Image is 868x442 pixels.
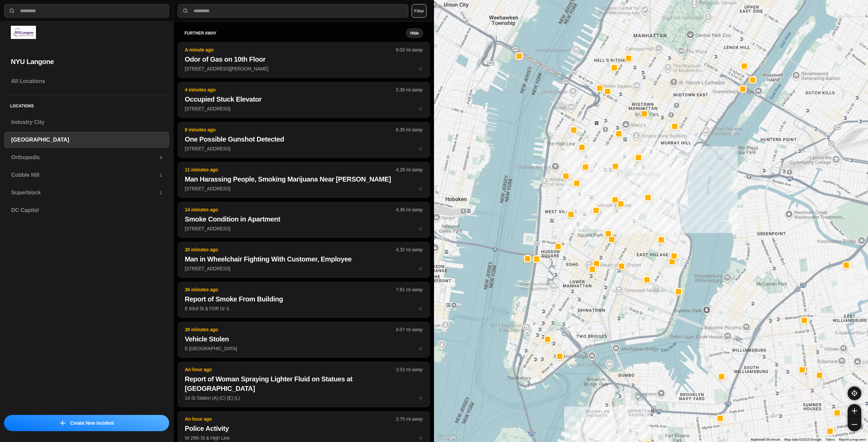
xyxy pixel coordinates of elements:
[184,30,406,36] h5: further away
[851,390,857,396] img: recenter
[185,55,423,64] h2: Odor of Gas on 10th Floor
[11,77,162,85] h3: All Locations
[178,162,430,198] button: 11 minutes ago4.28 mi awayMan Harassing People, Smoking Marijuana Near [PERSON_NAME][STREET_ADDRE...
[178,146,430,151] a: 8 minutes ago6.35 mi awayOne Possible Gunshot Detected[STREET_ADDRESS]star
[185,334,423,344] h2: Vehicle Stolen
[4,132,169,148] a: [GEOGRAPHIC_DATA]
[418,186,423,191] span: star
[751,437,780,442] button: Keyboard shortcuts
[412,4,427,18] button: Filter
[178,322,430,358] button: 38 minutes ago4.07 mi awayVehicle StolenE [GEOGRAPHIC_DATA]star
[852,422,857,427] img: zoom-out
[178,42,430,78] button: A minute ago9.02 mi awayOdor of Gas on 10th Floor[STREET_ADDRESS][PERSON_NAME]star
[185,225,423,232] p: [STREET_ADDRESS]
[185,105,423,112] p: [STREET_ADDRESS]
[418,435,423,441] span: star
[185,185,423,192] p: [STREET_ADDRESS]
[185,345,423,352] p: E [GEOGRAPHIC_DATA]
[185,286,396,293] p: 36 minutes ago
[418,266,423,271] span: star
[185,206,396,213] p: 14 minutes ago
[178,282,430,318] button: 36 minutes ago7.81 mi awayReport of Smoke From BuildingE 63rd St & FDR Dr Sstar
[839,438,866,441] a: Report a map error
[396,46,423,53] p: 9.02 mi away
[4,95,169,114] h5: Locations
[11,136,162,144] h3: [GEOGRAPHIC_DATA]
[418,346,423,351] span: star
[178,106,430,111] a: 4 minutes ago5.38 mi awayOccupied Stuck Elevator[STREET_ADDRESS]star
[185,46,396,53] p: A minute ago
[178,345,430,351] a: 38 minutes ago4.07 mi awayVehicle StolenE [GEOGRAPHIC_DATA]star
[418,306,423,311] span: star
[60,420,65,426] img: icon
[185,305,423,312] p: E 63rd St & FDR Dr S
[185,246,396,253] p: 30 minutes ago
[185,94,423,104] h2: Occupied Stuck Elevator
[178,82,430,118] button: 4 minutes ago5.38 mi awayOccupied Stuck Elevator[STREET_ADDRESS]star
[11,153,159,162] h3: Orthopedic
[185,145,423,152] p: [STREET_ADDRESS]
[185,174,423,184] h2: Man Harassing People, Smoking Marijuana Near [PERSON_NAME]
[185,265,423,272] p: [STREET_ADDRESS]
[159,172,162,178] p: 1
[178,66,430,71] a: A minute ago9.02 mi awayOdor of Gas on 10th Floor[STREET_ADDRESS][PERSON_NAME]star
[159,189,162,196] p: 1
[396,326,423,333] p: 4.07 mi away
[4,167,169,183] a: Cobble Hill1
[185,395,423,401] p: 14 St Station (A) (C) (E) (L)
[178,395,430,401] a: An hour ago3.53 mi awayReport of Woman Spraying Lighter Fluid on Statues at [GEOGRAPHIC_DATA]14 S...
[4,415,169,431] button: iconCreate New Incident
[418,395,423,401] span: star
[396,366,423,373] p: 3.53 mi away
[11,189,159,197] h3: Superblock
[396,286,423,293] p: 7.81 mi away
[852,408,857,414] img: zoom-in
[418,106,423,111] span: star
[159,154,162,161] p: 4
[4,114,169,130] a: Industry City
[185,254,423,264] h2: Man in Wheelchair Fighting With Customer, Employee
[418,226,423,231] span: star
[185,126,396,133] p: 8 minutes ago
[436,433,458,442] img: Google
[185,294,423,304] h2: Report of Smoke From Building
[185,166,396,173] p: 11 minutes ago
[11,118,162,126] h3: Industry City
[436,433,458,442] a: Open this area in Google Maps (opens a new window)
[178,122,430,158] button: 8 minutes ago6.35 mi awayOne Possible Gunshot Detected[STREET_ADDRESS]star
[406,28,423,38] button: Hide
[848,404,861,418] button: zoom-in
[4,73,169,89] a: All Locations
[4,185,169,201] a: Superblock1
[396,166,423,173] p: 4.28 mi away
[182,7,189,14] img: search
[410,30,419,36] small: Hide
[418,66,423,71] span: star
[185,416,396,422] p: An hour ago
[825,438,835,441] a: Terms (opens in new tab)
[848,386,861,400] button: recenter
[185,65,423,72] p: [STREET_ADDRESS][PERSON_NAME]
[4,149,169,166] a: Orthopedic4
[11,57,162,66] h2: NYU Langone
[70,420,114,426] p: Create New Incident
[185,214,423,224] h2: Smoke Condition in Apartment
[185,326,396,333] p: 38 minutes ago
[185,366,396,373] p: An hour ago
[178,226,430,231] a: 14 minutes ago4.36 mi awaySmoke Condition in Apartment[STREET_ADDRESS]star
[784,438,821,441] span: Map data ©2025 Google
[11,26,36,39] img: logo
[848,418,861,431] button: zoom-out
[178,362,430,407] button: An hour ago3.53 mi awayReport of Woman Spraying Lighter Fluid on Statues at [GEOGRAPHIC_DATA]14 S...
[178,435,430,441] a: An hour ago3.75 mi awayPolice ActivityW 28th St & High Linestar
[178,306,430,311] a: 36 minutes ago7.81 mi awayReport of Smoke From BuildingE 63rd St & FDR Dr Sstar
[8,7,15,14] img: search
[396,86,423,93] p: 5.38 mi away
[11,171,159,179] h3: Cobble Hill
[396,206,423,213] p: 4.36 mi away
[396,416,423,422] p: 3.75 mi away
[185,435,423,441] p: W 28th St & High Line
[185,86,396,93] p: 4 minutes ago
[396,126,423,133] p: 6.35 mi away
